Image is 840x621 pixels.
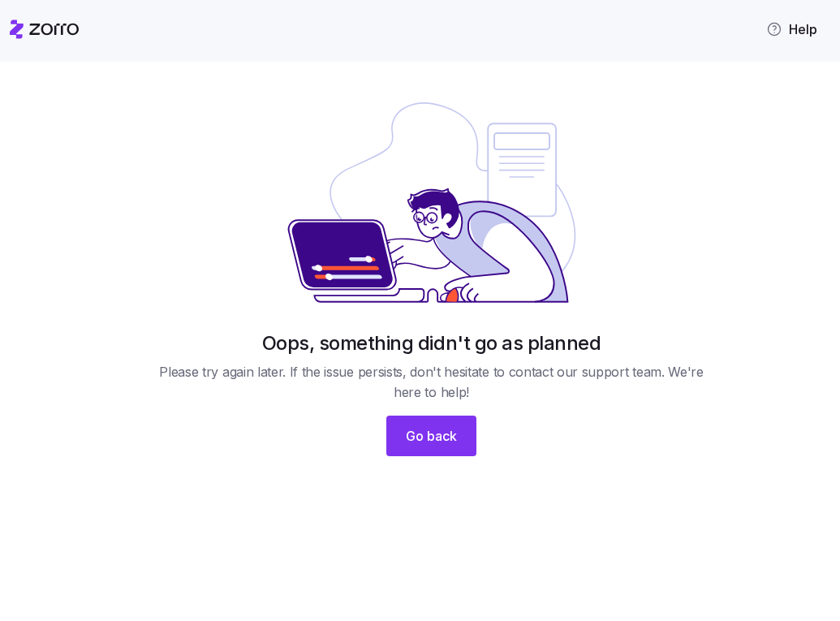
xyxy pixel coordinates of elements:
[153,362,711,403] span: Please try again later. If the issue persists, don't hesitate to contact our support team. We're ...
[386,416,476,456] button: Go back
[753,13,830,45] button: Help
[766,19,817,39] span: Help
[406,426,457,446] span: Go back
[262,330,601,356] h1: Oops, something didn't go as planned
